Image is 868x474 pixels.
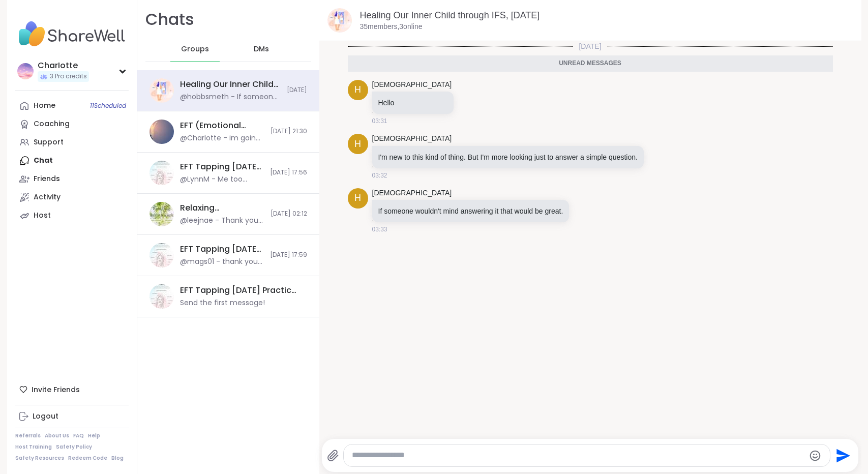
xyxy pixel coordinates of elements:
img: EFT Tapping Monday Practice, Oct 06 [149,243,174,268]
div: EFT Tapping [DATE] Practice, [DATE] [180,285,301,296]
span: 11 Scheduled [90,102,126,110]
span: [DATE] 17:59 [270,251,307,259]
a: Home11Scheduled [15,97,129,115]
div: Send the first message! [180,298,265,308]
a: Friends [15,170,129,188]
span: 3 Pro credits [50,72,87,81]
div: EFT Tapping [DATE] Practice, [DATE] [180,244,264,255]
p: If someone wouldn't mind answering it that would be great. [378,206,563,216]
div: Home [34,101,55,111]
img: EFT Tapping Tuesday Practice, Oct 07 [149,161,174,185]
span: h [354,137,361,151]
a: Activity [15,188,129,206]
div: @mags01 - thank you [PERSON_NAME], my nervous system had a huge reset! hearts! [180,257,264,267]
a: [DEMOGRAPHIC_DATA] [372,80,452,90]
span: DMs [254,44,269,54]
div: Relaxing Breathwork, [DATE] [180,202,264,214]
img: ShareWell Nav Logo [15,16,129,52]
img: Relaxing Breathwork, Oct 06 [149,202,174,226]
a: About Us [45,432,69,439]
textarea: Type your message [352,450,804,461]
span: [DATE] 02:12 [271,210,307,218]
div: Logout [33,411,58,422]
img: EFT Tapping Thursday Practice, Oct 09 [149,284,174,309]
a: Safety Policy [56,443,92,451]
button: Emoji picker [809,450,821,462]
div: Coaching [34,119,70,129]
div: Friends [34,174,60,184]
div: @LynnM - Me too feeling lighter. [180,174,264,185]
a: [DEMOGRAPHIC_DATA] [372,188,452,198]
span: 03:31 [372,116,387,126]
span: [DATE] [573,41,607,51]
p: Hello [378,98,448,108]
a: Coaching [15,115,129,133]
div: @CharIotte - im going to commit to doing the eft tapping for sleep video before bed tonight :) [180,133,264,143]
span: h [354,83,361,97]
h1: Chats [145,8,194,31]
button: Send [830,444,853,467]
p: 35 members, 3 online [360,22,423,32]
div: Support [34,137,64,147]
div: @hobbsmeth - If someone wouldn't mind answering it that would be great. [180,92,281,102]
a: FAQ [73,432,84,439]
a: Safety Resources [15,455,64,462]
a: Host [15,206,129,225]
span: 03:33 [372,225,387,234]
span: h [354,191,361,205]
div: Invite Friends [15,380,129,399]
img: EFT (Emotional Freedom Technique), Oct 08 [149,120,174,144]
span: [DATE] 17:56 [270,168,307,177]
span: [DATE] [287,86,307,95]
div: Healing Our Inner Child through IFS, [DATE] [180,79,281,90]
a: Support [15,133,129,152]
p: I'm new to this kind of thing. But I'm more looking just to answer a simple question. [378,152,638,162]
img: Healing Our Inner Child through IFS, Oct 09 [327,8,352,33]
a: Referrals [15,432,41,439]
div: Unread messages [348,55,833,72]
span: [DATE] 21:30 [271,127,307,136]
a: Blog [111,455,124,462]
a: Logout [15,407,129,426]
div: Host [34,211,51,221]
a: Redeem Code [68,455,107,462]
div: EFT Tapping [DATE] Practice, [DATE] [180,161,264,172]
div: Activity [34,192,61,202]
div: CharIotte [38,60,89,71]
a: Help [88,432,100,439]
a: Host Training [15,443,52,451]
a: Healing Our Inner Child through IFS, [DATE] [360,10,540,20]
div: EFT (Emotional Freedom Technique), [DATE] [180,120,264,131]
img: CharIotte [17,63,34,79]
div: @leejnae - Thank you for sharing. [180,216,264,226]
a: [DEMOGRAPHIC_DATA] [372,134,452,144]
img: Healing Our Inner Child through IFS, Oct 09 [149,78,174,103]
span: Groups [181,44,209,54]
span: 03:32 [372,171,387,180]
